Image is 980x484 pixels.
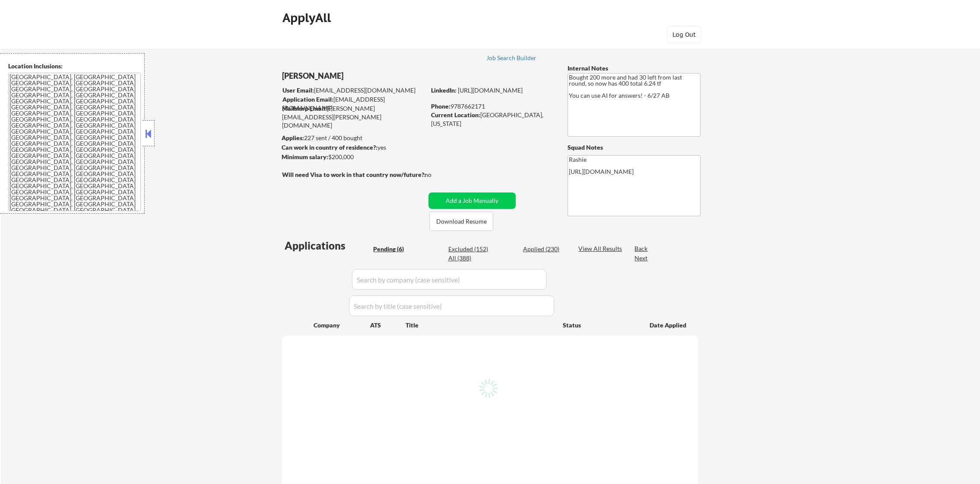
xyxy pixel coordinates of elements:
[370,321,406,330] div: ATS
[282,86,425,95] div: [EMAIL_ADDRESS][DOMAIN_NAME]
[486,55,537,61] div: Job Search Builder
[373,245,416,253] div: Pending (6)
[486,54,537,63] a: Job Search Builder
[282,105,327,112] strong: Mailslurp Email:
[431,103,450,110] strong: Phone:
[282,153,425,161] div: $200,000
[428,192,516,209] button: Add a Job Manually
[282,104,425,130] div: [PERSON_NAME][EMAIL_ADDRESS][PERSON_NAME][DOMAIN_NAME]
[282,87,314,94] strong: User Email:
[523,245,566,253] div: Applied (230)
[568,64,701,73] div: Internal Notes
[282,71,460,81] div: [PERSON_NAME]
[458,87,523,94] a: [URL][DOMAIN_NAME]
[650,321,688,330] div: Date Applied
[282,95,425,112] div: [EMAIL_ADDRESS][DOMAIN_NAME]
[406,321,555,330] div: Title
[349,295,554,316] input: Search by title (case sensitive)
[448,254,492,263] div: All (388)
[425,170,449,179] div: no
[282,134,425,142] div: 227 sent / 400 bought
[431,111,553,128] div: [GEOGRAPHIC_DATA], [US_STATE]
[634,244,648,253] div: Back
[282,10,333,25] div: ApplyAll
[352,269,546,290] input: Search by company (case sensitive)
[282,171,426,178] strong: Will need Visa to work in that country now/future?:
[568,143,701,152] div: Squad Notes
[667,26,701,43] button: Log Out
[563,317,637,333] div: Status
[282,134,304,141] strong: Applies:
[431,111,480,119] strong: Current Location:
[578,244,625,253] div: View All Results
[431,102,553,111] div: 9787662171
[429,212,493,231] button: Download Resume
[285,240,370,251] div: Applications
[282,144,377,151] strong: Can work in country of residence?:
[314,321,370,330] div: Company
[431,87,457,94] strong: LinkedIn:
[282,96,333,103] strong: Application Email:
[8,62,141,71] div: Location Inclusions:
[282,143,423,152] div: yes
[448,245,492,253] div: Excluded (152)
[634,254,648,263] div: Next
[282,153,328,160] strong: Minimum salary:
